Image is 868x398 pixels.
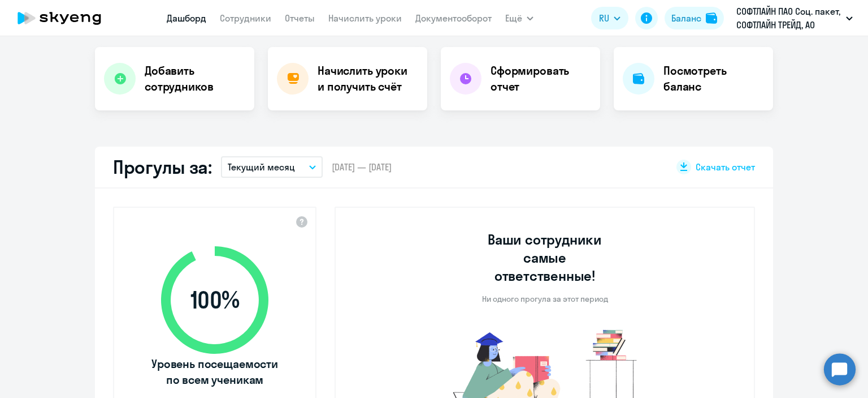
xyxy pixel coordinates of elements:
[167,12,206,24] a: Дашборд
[332,161,392,173] span: [DATE] — [DATE]
[145,63,245,95] h4: Добавить сотрудников
[221,156,323,178] button: Текущий месяц
[113,156,212,178] h2: Прогулы за:
[505,11,522,25] span: Ещё
[150,356,280,388] span: Уровень посещаемости по всем ученикам
[415,12,492,24] a: Документооборот
[318,63,416,95] h4: Начислить уроки и получить счёт
[599,11,609,25] span: RU
[150,286,280,314] span: 100 %
[731,5,858,32] button: СОФТЛАЙН ПАО Соц. пакет, СОФТЛАЙН ТРЕЙД, АО
[671,11,701,25] div: Баланс
[482,294,608,304] p: Ни одного прогула за этот период
[472,230,618,285] h3: Ваши сотрудники самые ответственные!
[505,7,533,29] button: Ещё
[591,7,628,29] button: RU
[696,161,755,173] span: Скачать отчет
[663,63,764,95] h4: Посмотреть баланс
[220,12,271,24] a: Сотрудники
[328,12,402,24] a: Начислить уроки
[665,7,724,29] button: Балансbalance
[228,160,295,174] p: Текущий месяц
[706,12,717,24] img: balance
[285,12,315,24] a: Отчеты
[491,63,591,95] h4: Сформировать отчет
[736,5,841,32] p: СОФТЛАЙН ПАО Соц. пакет, СОФТЛАЙН ТРЕЙД, АО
